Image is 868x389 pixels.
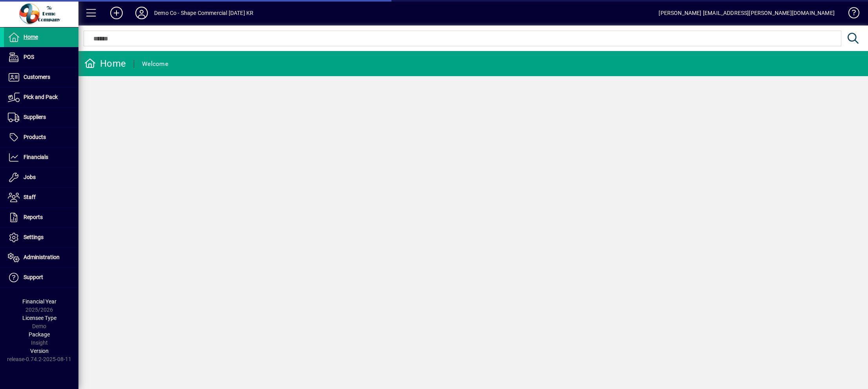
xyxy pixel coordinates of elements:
[22,298,56,305] span: Financial Year
[4,68,78,87] a: Customers
[29,331,50,338] span: Package
[24,254,60,260] span: Administration
[24,94,58,100] span: Pick and Pack
[4,148,78,167] a: Financials
[4,208,78,227] a: Reports
[4,108,78,127] a: Suppliers
[24,274,43,280] span: Support
[24,134,46,140] span: Products
[4,88,78,107] a: Pick and Pack
[4,268,78,287] a: Support
[659,7,835,19] div: [PERSON_NAME] [EMAIL_ADDRESS][PERSON_NAME][DOMAIN_NAME]
[4,248,78,267] a: Administration
[4,228,78,247] a: Settings
[104,6,129,20] button: Add
[129,6,154,20] button: Profile
[24,194,36,200] span: Staff
[4,188,78,207] a: Staff
[142,58,168,70] div: Welcome
[24,234,44,240] span: Settings
[24,174,36,180] span: Jobs
[24,214,43,220] span: Reports
[24,154,48,160] span: Financials
[843,2,858,27] a: Knowledge Base
[22,315,56,321] span: Licensee Type
[24,34,38,40] span: Home
[4,47,78,67] a: POS
[4,128,78,147] a: Products
[24,54,34,60] span: POS
[30,348,49,354] span: Version
[154,7,253,19] div: Demo Co - Shape Commercial [DATE] KR
[24,114,46,120] span: Suppliers
[24,74,50,80] span: Customers
[4,168,78,187] a: Jobs
[84,57,126,70] div: Home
